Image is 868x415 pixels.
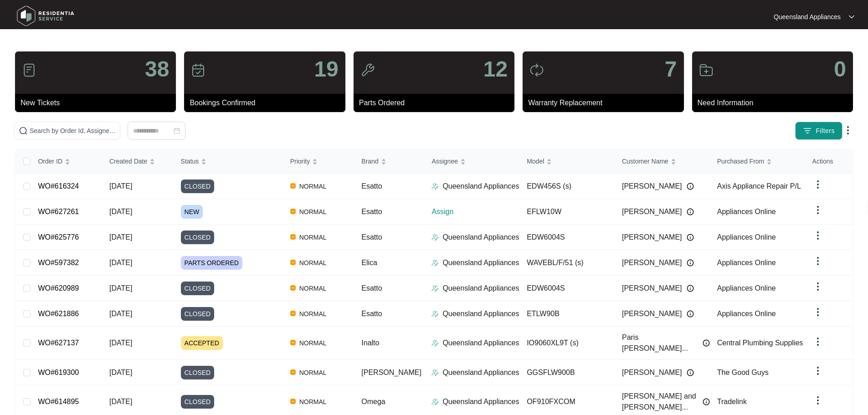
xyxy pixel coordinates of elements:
img: residentia service logo [14,2,77,30]
span: [DATE] [109,259,132,266]
img: Assigner Icon [431,285,439,292]
span: CLOSED [181,307,215,321]
a: WO#621886 [38,310,79,318]
p: Queensland Appliances [442,367,519,378]
p: 19 [314,58,338,80]
img: dropdown arrow [812,179,823,190]
span: Esatto [361,310,382,318]
th: Purchased From [710,149,805,174]
span: [DATE] [109,369,132,376]
p: Queensland Appliances [442,283,519,294]
span: Central Plumbing Supplies [717,339,803,347]
p: 12 [483,58,508,80]
span: [DATE] [109,284,132,292]
span: CLOSED [181,282,215,295]
span: [PERSON_NAME] [622,181,682,192]
span: [PERSON_NAME] and [PERSON_NAME]... [622,391,698,413]
span: [DATE] [109,398,132,405]
span: NORMAL [296,257,330,268]
img: dropdown arrow [842,125,853,136]
span: Esatto [361,182,382,190]
a: WO#627137 [38,339,79,347]
th: Model [519,149,615,174]
img: icon [699,63,714,77]
img: Vercel Logo [290,369,296,375]
span: Inalto [361,339,379,347]
span: NORMAL [296,206,330,217]
span: Created Date [109,156,147,166]
a: WO#619300 [38,369,79,376]
p: Queensland Appliances [442,338,519,348]
img: Info icon [687,208,694,215]
img: search-icon [19,126,28,135]
th: Assignee [424,149,519,174]
td: EDW456S (s) [519,174,615,199]
img: dropdown arrow [812,230,823,241]
span: Priority [290,156,310,166]
span: Appliances Online [717,259,776,266]
span: ACCEPTED [181,336,223,350]
td: EDW6004S [519,225,615,250]
span: [DATE] [109,208,132,215]
p: Parts Ordered [359,97,514,108]
span: [PERSON_NAME] [622,283,682,294]
span: Model [527,156,544,166]
span: NEW [181,205,203,219]
span: [DATE] [109,310,132,318]
img: filter icon [803,126,812,135]
span: Brand [361,156,378,166]
p: Queensland Appliances [442,232,519,243]
th: Created Date [102,149,174,174]
img: dropdown arrow [849,15,854,19]
p: Queensland Appliances [442,308,519,319]
span: Esatto [361,284,382,292]
img: Vercel Logo [290,399,296,404]
span: [DATE] [109,233,132,241]
img: Assigner Icon [431,398,439,405]
img: dropdown arrow [812,307,823,318]
span: Appliances Online [717,233,776,241]
span: NORMAL [296,232,330,243]
span: NORMAL [296,308,330,319]
th: Customer Name [615,149,710,174]
img: Vercel Logo [290,285,296,291]
td: IO9060XL9T (s) [519,327,615,360]
img: Vercel Logo [290,234,296,240]
span: Appliances Online [717,284,776,292]
img: Assigner Icon [431,234,439,241]
td: GGSFLW900B [519,360,615,385]
img: Assigner Icon [431,339,439,347]
img: Info icon [687,310,694,318]
p: New Tickets [21,97,176,108]
span: [PERSON_NAME] [622,232,682,243]
span: PARTS ORDERED [181,256,242,270]
img: Assigner Icon [431,310,439,318]
td: ETLW90B [519,301,615,327]
th: Actions [805,149,853,174]
span: CLOSED [181,395,215,409]
img: Info icon [687,234,694,241]
span: NORMAL [296,181,330,192]
span: NORMAL [296,396,330,407]
p: Bookings Confirmed [190,97,345,108]
span: Esatto [361,233,382,241]
p: Warranty Replacement [528,97,683,108]
img: Assigner Icon [431,369,439,376]
span: NORMAL [296,283,330,294]
th: Order ID [31,149,102,174]
span: [PERSON_NAME] [622,206,682,217]
span: [PERSON_NAME] [622,257,682,268]
span: The Good Guys [717,369,769,376]
img: dropdown arrow [812,395,823,406]
td: EFLW10W [519,199,615,225]
span: CLOSED [181,231,215,244]
img: icon [360,63,375,77]
td: EDW6004S [519,276,615,301]
span: Paris [PERSON_NAME]... [622,332,698,354]
span: Order ID [38,156,62,166]
p: Queensland Appliances [442,181,519,192]
span: Customer Name [622,156,668,166]
img: Info icon [687,285,694,292]
p: Assign [431,206,519,217]
img: icon [22,63,36,77]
